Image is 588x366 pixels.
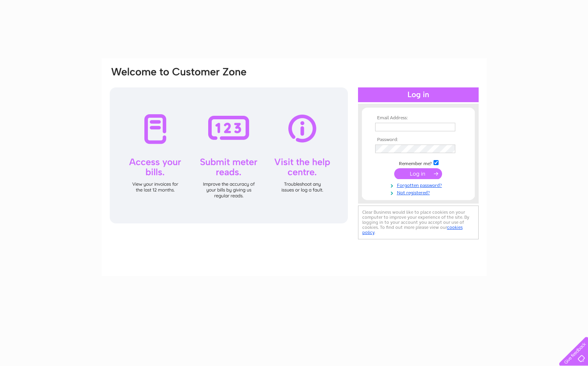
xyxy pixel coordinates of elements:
[373,159,463,167] td: Remember me?
[375,188,463,196] a: Not registered?
[358,206,479,239] div: Clear Business would like to place cookies on your computer to improve your experience of the sit...
[362,225,463,235] a: cookies policy
[375,181,463,188] a: Forgotten password?
[394,168,442,179] input: Submit
[373,115,463,121] th: Email Address:
[373,137,463,143] th: Password:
